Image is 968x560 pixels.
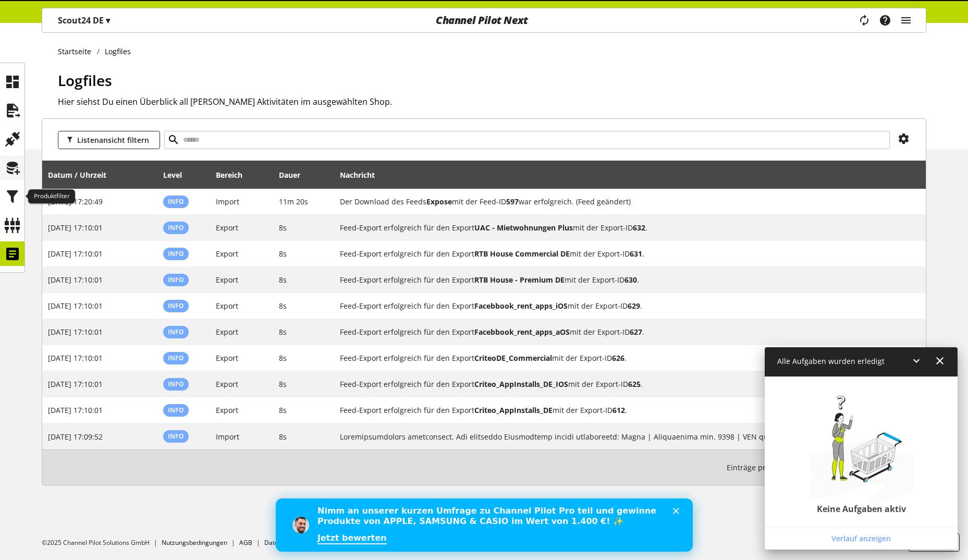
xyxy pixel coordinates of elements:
[216,432,239,442] span: Import
[48,301,103,311] span: [DATE] 17:10:01
[216,379,238,389] span: Export
[216,197,239,206] span: Import
[163,169,192,180] div: Level
[48,432,103,442] span: [DATE] 17:09:52
[624,275,637,285] b: 630
[279,223,287,233] span: 8s
[279,275,287,285] span: 8s
[340,352,901,363] h2: Feed-Export erfolgreich für den Export CriteoDE_Commercial mit der Export-ID 626.
[831,533,891,544] span: Verlauf anzeigen
[58,14,110,27] p: Scout24 DE
[727,462,793,473] span: Einträge pro Seite
[817,504,906,514] h2: Keine Aufgaben aktiv
[216,301,238,311] span: Export
[628,301,640,311] b: 629
[340,300,901,311] h2: Feed-Export erfolgreich für den Export Facebbook_rent_apps_iOS mit der Export-ID 629.
[279,169,311,180] div: Dauer
[216,353,238,363] span: Export
[42,538,162,547] li: ©2025 Channel Pilot Solutions GmbH
[42,8,926,33] nav: main navigation
[239,538,252,547] a: AGB
[216,275,238,285] span: Export
[168,354,184,362] span: Info
[48,405,103,415] span: [DATE] 17:10:01
[48,249,103,259] span: [DATE] 17:10:01
[48,327,103,337] span: [DATE] 17:10:01
[340,326,901,337] h2: Feed-Export erfolgreich für den Export Facebbook_rent_apps_aOS mit der Export-ID 627.
[216,249,238,259] span: Export
[168,223,184,232] span: Info
[28,189,75,204] div: Produktfilter
[276,498,693,552] iframe: Intercom live chat Banner
[216,327,238,337] span: Export
[58,131,160,149] button: Listenansicht filtern
[168,380,184,388] span: Info
[48,223,103,233] span: [DATE] 17:10:01
[279,405,287,415] span: 8s
[77,135,149,145] span: Listenansicht filtern
[340,405,901,416] h2: Feed-Export erfolgreich für den Export Criteo_AppInstalls_DE mit der Export-ID 612.
[340,431,901,442] h2: Formelberechnung erfolgreich. Die folgenden Datenfelder wurden verarbeitet: Title | Description m...
[279,327,287,337] span: 8s
[767,529,955,547] a: Verlauf anzeigen
[506,197,519,206] b: 597
[168,406,184,415] span: Info
[474,249,570,259] b: RTB House Commercial DE
[168,249,184,258] span: Info
[168,275,184,284] span: Info
[48,379,103,389] span: [DATE] 17:10:01
[48,197,103,206] span: [DATE] 17:20:49
[162,538,227,547] a: Nutzungsbedingungen
[279,301,287,311] span: 8s
[633,223,645,233] b: 632
[340,248,901,259] h2: Feed-Export erfolgreich für den Export RTB House Commercial DE mit der Export-ID 631.
[474,223,573,233] b: UAC - Mietwohnungen Plus
[426,197,452,206] b: Expose
[727,458,864,477] small: 1-10 / 147
[474,301,568,311] b: Facebbook_rent_apps_iOS
[630,249,642,259] b: 631
[474,379,568,389] b: Criteo_AppInstalls_DE_IOS
[58,95,926,108] h2: Hier siehst Du einen Überblick all [PERSON_NAME] Aktivitäten im ausgewählten Shop.
[340,196,901,207] h2: Der Download des Feeds Expose mit der Feed-ID 597 war erfolgreich. (Feed geändert)
[777,356,885,366] span: Alle Aufgaben wurden erledigt
[612,405,625,415] b: 612
[58,46,97,57] a: Startseite
[279,249,287,259] span: 8s
[168,197,184,206] span: Info
[279,197,308,206] span: 11m 20s
[279,353,287,363] span: 8s
[612,353,624,363] b: 626
[216,169,253,180] div: Bereich
[48,353,103,363] span: [DATE] 17:10:01
[216,223,238,233] span: Export
[474,405,553,415] b: Criteo_AppInstalls_DE
[340,222,901,233] h2: Feed-Export erfolgreich für den Export UAC - Mietwohnungen Plus mit der Export-ID 632.
[168,327,184,336] span: Info
[474,353,552,363] b: CriteoDE_Commercial
[630,327,642,337] b: 627
[48,275,103,285] span: [DATE] 17:10:01
[340,274,901,285] h2: Feed-Export erfolgreich für den Export RTB House - Premium DE mit der Export-ID 630.
[340,164,921,185] div: Nachricht
[106,15,110,26] span: ▾
[279,379,287,389] span: 8s
[264,538,301,547] a: Datenschutz
[48,169,117,180] div: Datum / Uhrzeit
[216,405,238,415] span: Export
[168,432,184,441] span: Info
[628,379,641,389] b: 625
[340,379,901,389] h2: Feed-Export erfolgreich für den Export Criteo_AppInstalls_DE_IOS mit der Export-ID 625.
[279,432,287,442] span: 8s
[474,327,570,337] b: Facebbook_rent_apps_aOS
[168,301,184,310] span: Info
[474,275,565,285] b: RTB House - Premium DE
[58,70,112,90] span: Logfiles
